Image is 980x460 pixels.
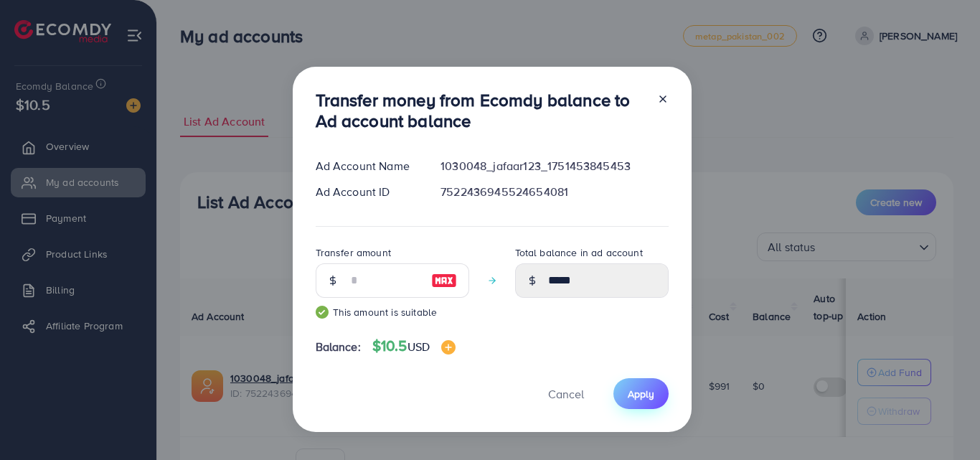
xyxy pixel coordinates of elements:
span: Apply [628,387,654,401]
label: Transfer amount [316,245,391,260]
div: 1030048_jafaar123_1751453845453 [429,158,679,174]
button: Cancel [530,378,602,409]
span: USD [407,339,430,355]
label: Total balance in ad account [515,245,643,260]
small: This amount is suitable [316,305,469,319]
button: Apply [613,378,669,409]
img: guide [316,306,329,319]
h4: $10.5 [372,337,456,355]
h3: Transfer money from Ecomdy balance to Ad account balance [316,90,646,131]
img: image [441,340,456,355]
div: Ad Account ID [304,184,430,200]
img: image [431,272,457,289]
span: Cancel [548,386,584,402]
span: Balance: [316,339,361,355]
div: 7522436945524654081 [429,184,679,200]
div: Ad Account Name [304,158,430,174]
iframe: Chat [919,395,969,449]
